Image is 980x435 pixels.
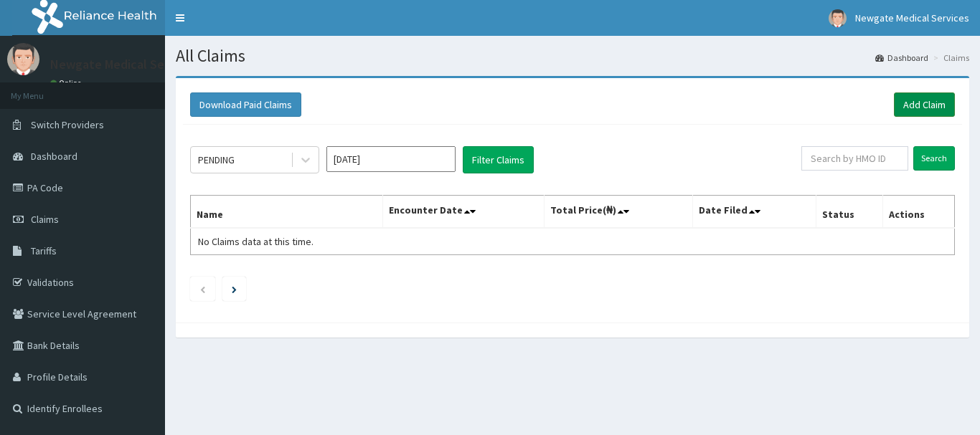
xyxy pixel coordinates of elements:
a: Next page [232,282,237,295]
button: Filter Claims [463,146,534,173]
th: Status [816,196,883,229]
th: Actions [882,196,954,229]
span: Claims [31,213,59,226]
span: Tariffs [31,244,57,257]
th: Date Filed [693,196,816,229]
span: Switch Providers [31,118,104,131]
img: User Image [829,9,847,27]
span: Newgate Medical Services [855,11,969,24]
p: Newgate Medical Services [50,58,197,71]
h1: All Claims [176,47,969,65]
a: Add Claim [894,92,955,117]
a: Dashboard [875,52,928,64]
a: Previous page [199,282,206,295]
input: Search by HMO ID [801,146,908,171]
input: Select Month and Year [326,146,456,172]
th: Encounter Date [383,196,544,229]
li: Claims [930,52,969,64]
img: User Image [7,43,39,75]
button: Download Paid Claims [190,92,301,117]
th: Total Price(₦) [544,196,693,229]
a: Online [50,78,85,88]
div: PENDING [198,153,235,167]
input: Search [913,146,955,171]
span: Dashboard [31,150,77,163]
th: Name [191,196,383,229]
span: No Claims data at this time. [198,235,314,248]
